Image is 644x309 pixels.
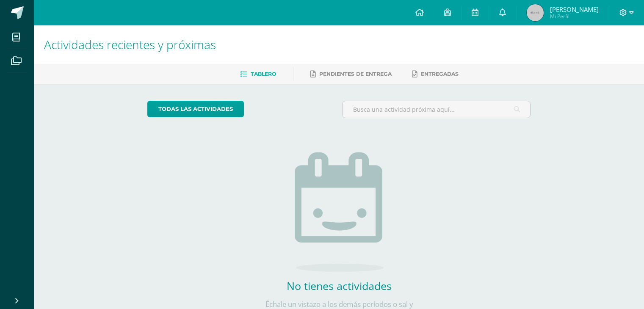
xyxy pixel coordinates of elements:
[254,279,424,293] h2: No tienes actividades
[550,13,599,20] span: Mi Perfil
[527,4,544,21] img: 45x45
[550,5,599,14] span: [PERSON_NAME]
[343,101,530,118] input: Busca una actividad próxima aquí...
[295,152,384,272] img: no_activities.png
[44,36,216,52] span: Actividades recientes y próximas
[421,71,459,77] span: Entregadas
[251,71,276,77] span: Tablero
[240,67,276,81] a: Tablero
[310,67,392,81] a: Pendientes de entrega
[412,67,459,81] a: Entregadas
[319,71,392,77] span: Pendientes de entrega
[147,101,244,117] a: todas las Actividades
